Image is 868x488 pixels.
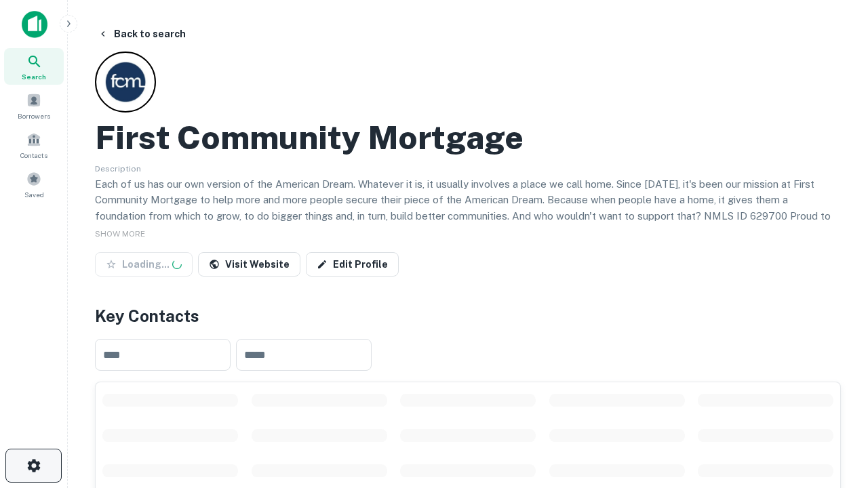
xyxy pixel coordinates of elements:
img: capitalize-icon.png [22,11,47,38]
a: Borrowers [4,87,64,124]
a: Saved [4,166,64,203]
a: Visit Website [198,252,300,277]
span: Contacts [20,150,47,161]
span: Description [95,164,141,174]
a: Edit Profile [306,252,399,277]
iframe: Chat Widget [800,336,868,401]
span: Borrowers [18,110,50,121]
a: Search [4,48,64,85]
span: SHOW MORE [95,229,145,239]
span: Search [22,71,46,82]
h4: Key Contacts [95,304,841,328]
p: Each of us has our own version of the American Dream. Whatever it is, it usually involves a place... [95,176,841,240]
span: Saved [24,189,44,200]
h2: First Community Mortgage [95,118,524,157]
button: Back to search [92,22,191,46]
a: Contacts [4,127,64,163]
